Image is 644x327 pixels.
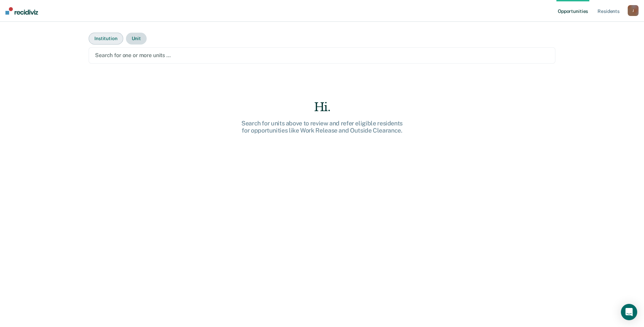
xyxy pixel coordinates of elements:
img: Recidiviz [5,7,38,15]
div: Search for units above to review and refer eligible residents for opportunities like Work Release... [214,120,431,134]
button: J [628,5,639,16]
button: Unit [126,33,147,45]
button: Institution [89,33,123,45]
div: Open Intercom Messenger [621,304,637,320]
div: Hi. [214,100,431,114]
